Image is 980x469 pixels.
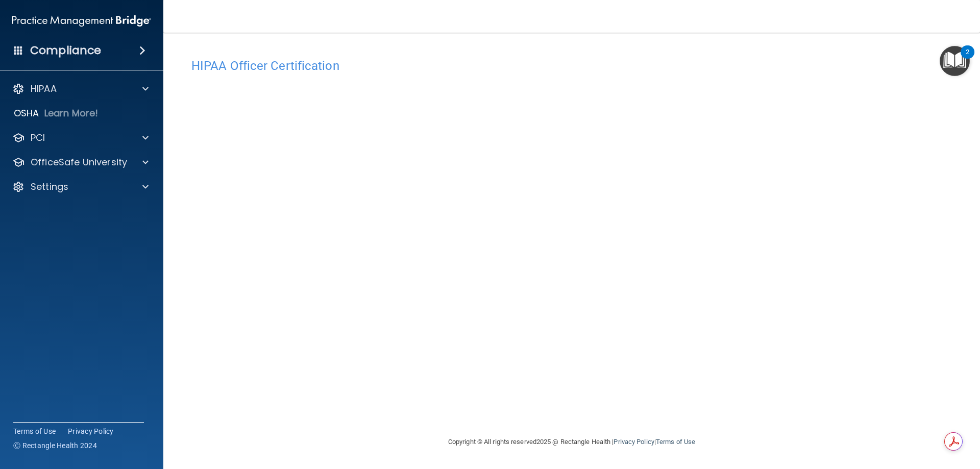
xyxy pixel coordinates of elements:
[940,46,970,76] button: Open Resource Center, 2 new notifications
[12,83,149,95] a: HIPAA
[14,107,39,119] p: OSHA
[31,156,127,168] p: OfficeSafe University
[12,11,151,31] img: PMB logo
[31,83,57,95] p: HIPAA
[385,426,758,458] div: Copyright © All rights reserved 2025 @ Rectangle Health | |
[656,438,695,446] a: Terms of Use
[13,426,56,436] a: Terms of Use
[191,78,952,410] iframe: hipaa-training
[12,181,149,193] a: Settings
[803,397,968,437] iframe: Drift Widget Chat Controller
[30,43,101,58] h4: Compliance
[44,107,99,119] p: Learn More!
[12,132,149,144] a: PCI
[614,438,654,446] a: Privacy Policy
[31,181,68,193] p: Settings
[13,440,97,451] span: Ⓒ Rectangle Health 2024
[31,132,45,144] p: PCI
[966,52,969,65] div: 2
[191,59,952,72] h4: HIPAA Officer Certification
[68,426,114,436] a: Privacy Policy
[12,156,149,168] a: OfficeSafe University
